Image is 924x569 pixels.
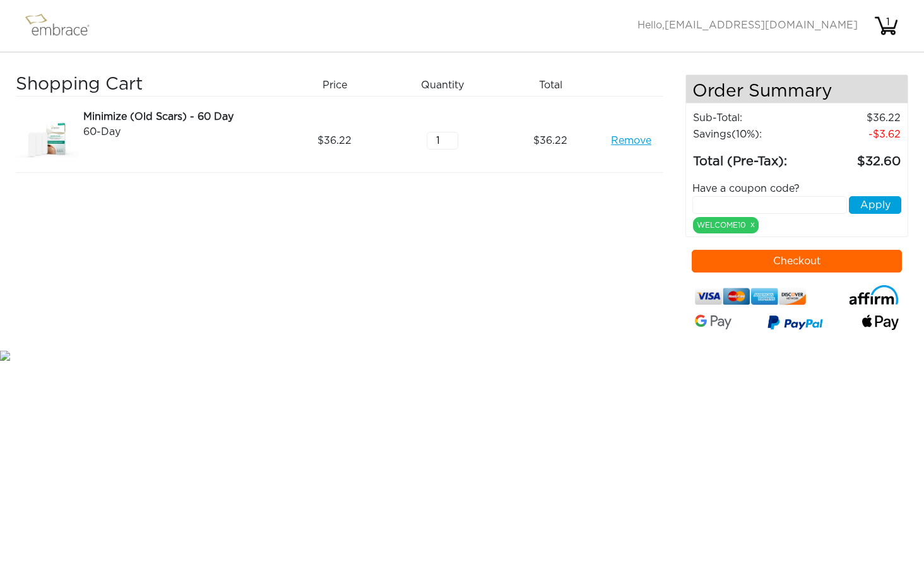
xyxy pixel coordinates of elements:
[285,74,393,96] div: Price
[874,20,899,30] a: 1
[83,124,276,139] div: 60-Day
[862,315,899,330] img: fullApplePay.png
[731,129,759,139] span: (10%)
[807,110,901,126] td: 36.22
[637,20,858,30] span: Hello,
[501,74,609,96] div: Total
[849,196,901,214] button: Apply
[692,143,807,172] td: Total (Pre-Tax):
[874,13,899,38] img: cart
[83,109,276,124] div: Minimize (Old Scars) - 60 Day
[692,110,807,126] td: Sub-Total:
[693,217,759,233] div: WELCOME10
[16,109,79,172] img: dfa70dfa-8e49-11e7-8b1f-02e45ca4b85b.jpeg
[611,133,651,148] a: Remove
[692,126,807,143] td: Savings :
[683,181,911,196] div: Have a coupon code?
[695,315,731,329] img: Google-Pay-Logo.svg
[807,143,901,172] td: 32.60
[807,126,901,143] td: 3.62
[695,285,806,308] img: credit-cards.png
[692,250,903,273] button: Checkout
[317,133,352,148] span: 36.22
[22,10,104,42] img: logo.png
[16,74,276,96] h3: Shopping Cart
[849,285,899,305] img: affirm-logo.svg
[665,20,858,30] span: [EMAIL_ADDRESS][DOMAIN_NAME]
[767,312,823,335] img: paypal-v3.png
[686,75,908,103] h4: Order Summary
[875,15,901,30] div: 1
[533,133,567,148] span: 36.22
[421,78,464,93] span: Quantity
[750,219,755,230] a: x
